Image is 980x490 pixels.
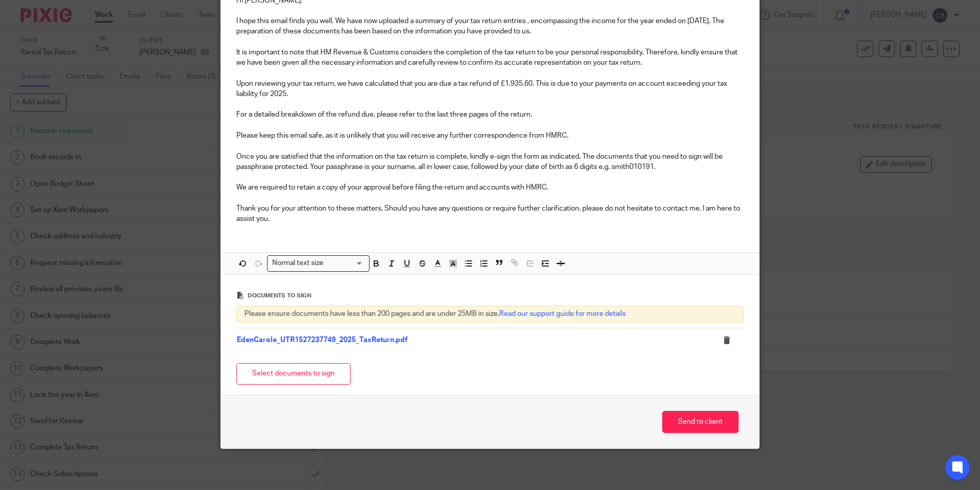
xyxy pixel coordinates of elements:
span: Documents to sign [248,293,311,298]
input: Search for option [326,258,363,269]
p: We are required to retain a copy of your approval before filing the return and accounts with HMRC. [236,182,744,193]
a: EdenCarole_UTR1527237749_2025_TaxReturn.pdf [237,336,407,344]
p: For a detailed breakdown of the refund due, please refer to the last three pages of the return. [236,109,744,120]
button: Send to client [662,411,739,433]
div: Search for option [267,255,370,271]
p: Once you are satisfied that the information on the tax return is complete, kindly e-sign the form... [236,152,744,173]
p: Thank you for your attention to these matters. Should you have any questions or require further c... [236,203,744,224]
p: Upon reviewing your tax return, we have calculated that you are due a tax refund of £1,935.60. Th... [236,79,744,100]
span: Normal text size [270,258,325,269]
button: Select documents to sign [236,363,351,385]
a: Read our support guide for more details [499,310,626,317]
div: Please ensure documents have less than 200 pages and are under 25MB in size. [236,306,744,322]
p: Please keep this email safe, as it is unlikely that you will receive any further correspondence f... [236,130,744,141]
